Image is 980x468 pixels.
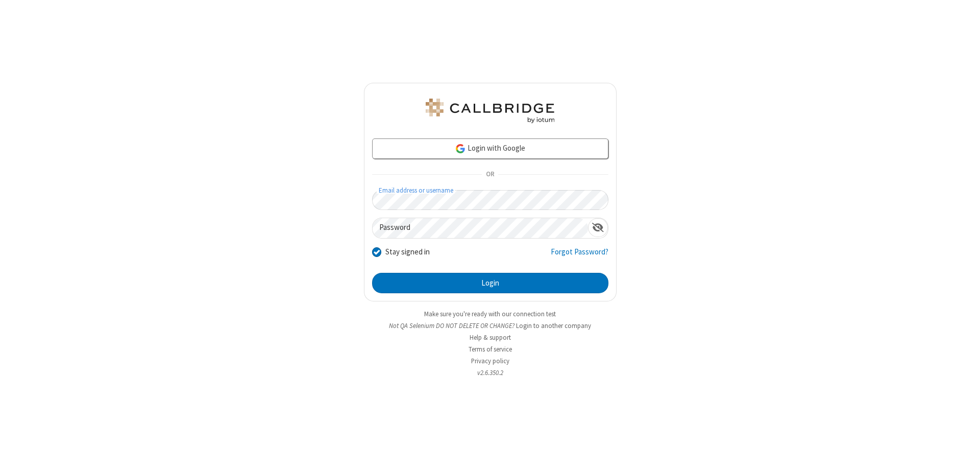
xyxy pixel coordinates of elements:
input: Password [373,218,588,238]
a: Help & support [470,333,511,342]
span: OR [482,168,498,182]
li: Not QA Selenium DO NOT DELETE OR CHANGE? [364,321,617,331]
li: v2.6.350.2 [364,368,617,378]
img: QA Selenium DO NOT DELETE OR CHANGE [424,99,556,123]
input: Email address or username [372,190,608,210]
iframe: Chat [954,441,972,461]
button: Login to another company [516,321,591,331]
button: Login [372,273,608,293]
div: Show password [588,218,608,237]
img: google-icon.png [455,143,466,154]
a: Privacy policy [471,357,509,365]
a: Make sure you're ready with our connection test [424,310,556,318]
a: Terms of service [469,345,512,354]
a: Login with Google [372,138,608,159]
a: Forgot Password? [551,246,608,266]
label: Stay signed in [385,246,430,258]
